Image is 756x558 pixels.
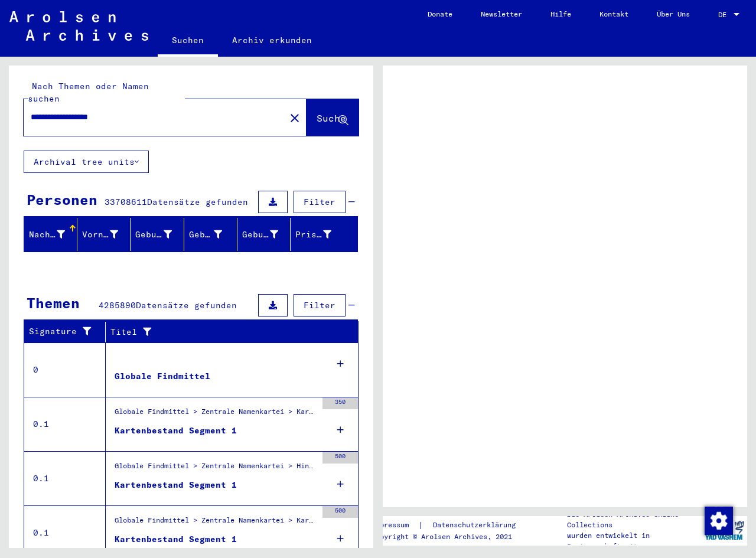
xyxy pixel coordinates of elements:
[322,506,358,518] div: 500
[115,370,210,383] div: Globale Findmittel
[115,425,237,437] div: Kartenbestand Segment 1
[27,292,80,314] div: Themen
[135,229,171,241] div: Geburtsname
[291,218,357,251] mat-header-cell: Prisoner #
[82,229,118,241] div: Vorname
[99,300,136,311] span: 4285890
[28,81,149,104] mat-label: Nach Themen oder Namen suchen
[158,26,218,57] a: Suchen
[115,533,237,546] div: Kartenbestand Segment 1
[115,479,237,491] div: Kartenbestand Segment 1
[307,99,359,136] button: Suche
[110,322,347,341] div: Titel
[29,325,96,338] div: Signature
[372,519,530,531] div: |
[372,531,530,542] p: Copyright © Arolsen Archives, 2021
[567,530,702,552] p: wurden entwickelt in Partnerschaft mit
[27,189,97,210] div: Personen
[372,519,418,531] a: Impressum
[184,218,237,251] mat-header-cell: Geburt‏
[105,197,147,207] span: 33708611
[29,229,65,241] div: Nachname
[294,294,346,316] button: Filter
[24,151,149,173] button: Archival tree units
[423,519,530,531] a: Datenschutzerklärung
[136,300,237,311] span: Datensätze gefunden
[147,197,248,207] span: Datensätze gefunden
[304,197,335,207] span: Filter
[294,191,346,213] button: Filter
[29,225,80,244] div: Nachname
[82,225,133,244] div: Vorname
[9,11,148,41] img: Arolsen_neg.svg
[135,225,186,244] div: Geburtsname
[131,218,184,251] mat-header-cell: Geburtsname
[237,218,291,251] mat-header-cell: Geburtsdatum
[283,106,307,129] button: Clear
[242,225,293,244] div: Geburtsdatum
[110,326,335,338] div: Titel
[295,225,346,244] div: Prisoner #
[322,452,358,464] div: 500
[189,225,237,244] div: Geburt‏
[322,397,358,409] div: 350
[115,515,317,531] div: Globale Findmittel > Zentrale Namenkartei > Karten, die während oder unmittelbar vor der sequenti...
[242,229,278,241] div: Geburtsdatum
[24,342,106,397] td: 0
[115,461,317,477] div: Globale Findmittel > Zentrale Namenkartei > Hinweiskarten und Originale, die in T/D-Fällen aufgef...
[705,507,733,535] img: Zustimmung ändern
[304,300,335,311] span: Filter
[218,26,326,54] a: Archiv erkunden
[718,11,731,19] span: DE
[29,322,108,341] div: Signature
[77,218,131,251] mat-header-cell: Vorname
[24,451,106,505] td: 0.1
[24,218,77,251] mat-header-cell: Nachname
[115,406,317,423] div: Globale Findmittel > Zentrale Namenkartei > Karteikarten, die im Rahmen der sequentiellen Massend...
[702,515,747,545] img: yv_logo.png
[24,397,106,451] td: 0.1
[189,229,222,241] div: Geburt‏
[567,509,702,530] p: Die Arolsen Archives Online-Collections
[288,111,302,125] mat-icon: close
[295,229,331,241] div: Prisoner #
[317,112,346,124] span: Suche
